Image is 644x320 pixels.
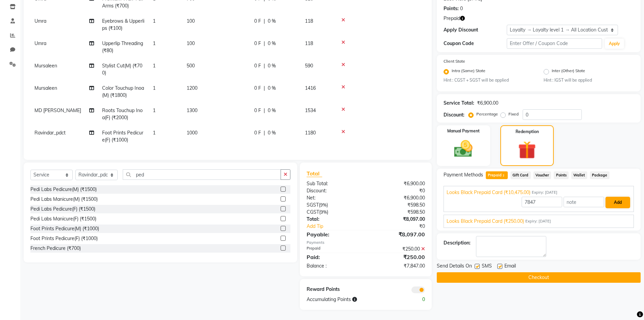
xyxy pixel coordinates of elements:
[34,85,57,91] span: Mursaleen
[502,174,505,178] span: 2
[307,209,319,215] span: CGST
[504,262,516,271] span: Email
[460,5,463,12] div: 0
[482,262,492,271] span: SMS
[377,223,430,230] div: ₹0
[437,262,472,271] span: Send Details On
[552,68,585,76] label: Inter (Other) State
[268,18,276,25] span: 0 %
[305,40,313,46] span: 118
[264,129,265,136] span: |
[448,138,478,159] img: _cash.svg
[366,187,430,194] div: ₹0
[254,18,261,25] span: 0 F
[302,187,366,194] div: Discount:
[554,171,569,179] span: Points
[30,186,97,193] div: Pedi Labs Pedicure(M) (₹1500)
[34,130,66,136] span: Ravindar_pdct
[30,235,98,242] div: Foot Prints Pedicure(F) (₹1000)
[307,202,319,208] span: SGST
[437,272,641,283] button: Checkout
[444,5,459,12] div: Points:
[302,246,366,253] div: Prepaid
[302,230,366,238] div: Payable:
[153,63,156,69] span: 1
[264,18,265,25] span: |
[268,129,276,136] span: 0 %
[605,39,624,49] button: Apply
[34,40,46,46] span: Umra
[507,38,602,49] input: Enter Offer / Coupon Code
[302,201,366,209] div: ( )
[187,85,197,91] span: 1200
[307,240,425,246] div: Payments
[34,18,46,24] span: Umra
[153,107,156,113] span: 1
[302,262,366,270] div: Balance :
[187,63,195,69] span: 500
[477,100,498,107] div: ₹6,900.00
[366,246,430,253] div: ₹250.00
[153,40,156,46] span: 1
[516,129,539,135] label: Redemption
[444,100,474,107] div: Service Total:
[320,209,327,215] span: 9%
[476,111,498,117] label: Percentage
[264,62,265,69] span: |
[366,216,430,223] div: ₹8,097.00
[30,215,96,222] div: Pedi Labs Manicure(F) (₹1500)
[447,189,530,196] span: Looks Black Prepaid Card (₹10,475.00)
[444,171,483,178] span: Payment Methods
[254,107,261,114] span: 0 F
[444,111,464,119] div: Discount:
[366,253,430,261] div: ₹250.00
[525,218,551,224] span: Expiry: [DATE]
[254,40,261,47] span: 0 F
[187,130,197,136] span: 1000
[264,107,265,114] span: |
[305,18,313,24] span: 118
[30,206,95,213] div: Pedi Labs Pedicure(F) (₹1500)
[447,218,524,225] span: Looks Black Prepaid Card (₹250.00)
[187,40,195,46] span: 100
[366,230,430,238] div: ₹8,097.00
[153,18,156,24] span: 1
[590,171,610,179] span: Package
[268,107,276,114] span: 0 %
[187,107,197,113] span: 1300
[564,197,604,207] input: note
[444,15,460,22] span: Prepaid
[302,296,398,303] div: Accumulating Points
[153,85,156,91] span: 1
[447,128,480,134] label: Manual Payment
[302,209,366,216] div: ( )
[366,180,430,187] div: ₹6,900.00
[532,190,557,195] span: Expiry: [DATE]
[444,77,534,83] small: Hint : CGST + SGST will be applied
[302,286,366,293] div: Reward Points
[444,40,507,47] div: Coupon Code
[533,171,551,179] span: Voucher
[305,63,313,69] span: 590
[320,202,327,208] span: 9%
[366,194,430,201] div: ₹6,900.00
[486,171,508,179] span: Prepaid
[571,171,587,179] span: Wallet
[544,77,634,83] small: Hint : IGST will be applied
[452,68,485,76] label: Intra (Same) State
[366,201,430,209] div: ₹598.50
[102,40,143,54] span: Upperlip Threading (₹80)
[30,196,98,203] div: Pedi Labs Manicure(M) (₹1500)
[398,296,430,303] div: 0
[305,130,316,136] span: 1180
[366,262,430,270] div: ₹7,847.00
[153,130,156,136] span: 1
[444,239,471,247] div: Description:
[605,197,630,208] button: Add
[264,85,265,92] span: |
[102,18,144,31] span: Eyebrows & Upperlips (₹100)
[302,194,366,201] div: Net:
[264,40,265,47] span: |
[102,130,143,143] span: Foot Prints Pedicure(F) (₹1000)
[102,63,142,76] span: Stylist Cut(M) (₹700)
